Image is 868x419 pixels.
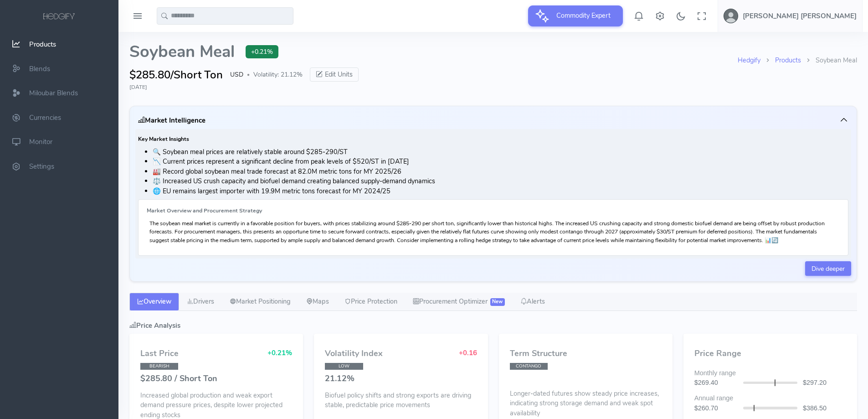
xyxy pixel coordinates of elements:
span: $285.80/Short Ton [129,67,223,83]
a: Products [775,56,801,65]
p: The soybean meal market is currently in a favorable position for buyers, with prices stabilizing ... [149,219,837,244]
div: Annual range [689,393,852,403]
img: user-image [724,9,738,23]
span: Currencies [29,113,61,122]
span: USD [230,70,243,79]
a: Maps [298,293,337,311]
h4: Last Price [140,349,179,358]
a: Overview [129,293,179,311]
button: Edit Units [310,67,359,82]
div: $269.40 [689,378,743,388]
h4: Term Structure [510,349,662,358]
span: BEARISH [140,363,178,370]
span: Soybean Meal [129,43,235,61]
a: Procurement Optimizer [405,293,513,311]
li: 🏭 Record global soybean meal trade forecast at 82.0M metric tons for MY 2025/26 [153,167,848,177]
span: Monitor [29,138,52,147]
a: Alerts [513,293,553,311]
span: Blends [29,64,50,73]
h6: Key Market Insights [138,136,848,142]
a: Market Positioning [222,293,298,311]
span: Commodity Expert [551,5,616,26]
div: Monthly range [689,368,852,378]
p: Longer-dated futures show steady price increases, indicating strong storage demand and weak spot ... [510,386,662,419]
a: Hedgify [738,56,760,65]
h5: [PERSON_NAME] [PERSON_NAME] [743,12,857,20]
h4: $285.80 / Short Ton [140,374,292,383]
span: +0.21% [267,348,292,357]
button: Commodity Expert [528,5,623,26]
li: 📉 Current prices represent a significant decline from peak levels of $520/ST in [DATE] [153,157,848,167]
a: Price Protection [337,293,405,311]
h6: Market Overview and Procurement Strategy [147,208,840,214]
li: 🌐 EU remains largest importer with 19.9M metric tons forecast for MY 2024/25 [153,186,848,197]
p: Biofuel policy shifts and strong exports are driving stable, predictable price movements [325,391,477,410]
a: Commodity Expert [528,11,623,20]
span: Miloubar Blends [29,88,78,98]
span: CONTANGO [510,363,548,370]
span: Settings [29,162,54,171]
h4: 21.12% [325,374,477,383]
span: ● [247,72,250,77]
h5: Market Intelligence [138,117,205,124]
span: +0.21% [246,45,278,58]
a: Drivers [179,293,222,311]
span: New [490,298,505,305]
button: Market Intelligence [135,112,851,129]
span: LOW [325,363,363,370]
div: [DATE] [129,83,857,91]
span: Volatility: 21.12% [253,70,303,79]
h5: Price Analysis [129,322,857,329]
li: 🔍 Soybean meal prices are relatively stable around $285-290/ST [153,147,848,157]
li: ⚖️ Increased US crush capacity and biofuel demand creating balanced supply-demand dynamics [153,176,848,186]
span: Products [29,40,56,49]
img: logo [41,12,77,22]
div: $386.50 [797,403,852,414]
a: Dive deeper [805,261,851,276]
h4: Price Range [694,349,846,358]
li: Soybean Meal [801,56,857,66]
h4: Volatility Index [325,349,383,358]
span: +0.16 [459,348,477,357]
div: $260.70 [689,403,743,414]
div: $297.20 [797,378,852,388]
